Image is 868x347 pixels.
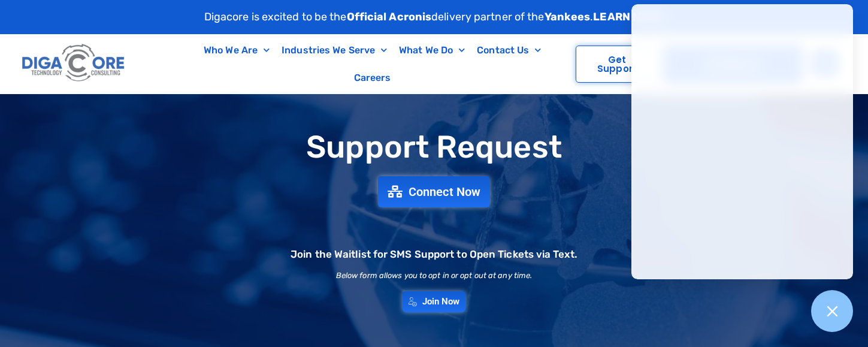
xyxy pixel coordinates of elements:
[471,37,547,64] a: Contact Us
[403,291,466,312] a: Join Now
[21,130,848,164] h1: Support Request
[347,10,432,23] strong: Official Acronis
[291,249,577,260] h2: Join the Waitlist for SMS Support to Open Tickets via Text.
[204,9,664,25] p: Digacore is excited to be the delivery partner of the .
[593,10,664,23] a: LEARN MORE
[378,176,490,207] a: Connect Now
[198,37,276,64] a: Who We Are
[348,64,397,92] a: Careers
[576,46,658,83] a: Get Support
[19,40,129,86] img: Digacore logo 1
[276,37,393,64] a: Industries We Serve
[336,271,533,279] h2: Below form allows you to opt in or opt out at any time.
[393,37,471,64] a: What We Do
[588,55,645,73] span: Get Support
[175,37,570,92] nav: Menu
[409,186,480,198] span: Connect Now
[631,4,853,279] iframe: Chatgenie Messenger
[422,297,460,306] span: Join Now
[545,10,591,23] strong: Yankees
